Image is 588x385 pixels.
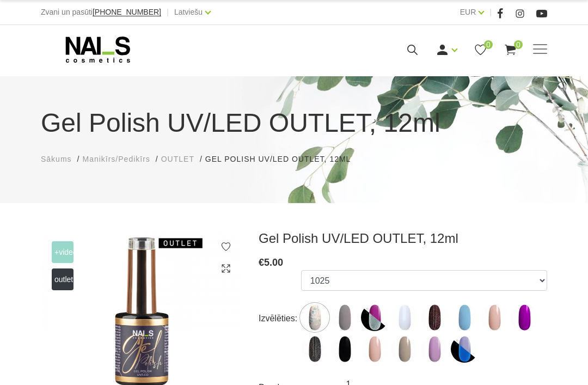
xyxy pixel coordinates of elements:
img: ... [331,335,358,363]
span: Manikīrs/Pedikīrs [82,155,150,163]
span: OUTLET [52,268,73,290]
a: Latviešu [174,5,203,19]
img: ... [421,304,448,331]
div: Izvēlēties: [259,310,301,327]
a: [PHONE_NUMBER] [93,8,161,16]
img: ... [331,304,358,331]
img: ... [391,304,418,331]
h1: Gel Polish UV/LED OUTLET, 12ml [41,103,547,143]
img: ... [301,335,328,363]
img: ... [451,304,478,331]
div: Zvani un pasūti [41,5,161,19]
span: | [489,5,492,19]
span: +Video [52,241,73,263]
li: Gel Polish UV/LED OUTLET, 12ml [205,154,362,165]
a: 0 [474,43,487,57]
img: ... [511,304,538,331]
span: € [259,257,264,268]
img: ... [451,335,478,363]
img: ... [481,304,508,331]
span: 0 [484,40,493,49]
a: Manikīrs/Pedikīrs [82,154,150,165]
span: OUTLET [161,155,194,163]
span: | [167,5,169,19]
img: ... [301,304,328,331]
img: ... [361,304,388,331]
h3: Gel Polish UV/LED OUTLET, 12ml [259,230,547,247]
img: ... [421,335,448,363]
a: OUTLET [161,154,194,165]
span: Sākums [41,155,72,163]
a: Sākums [41,154,72,165]
a: 0 [504,43,517,57]
span: 0 [514,40,523,49]
img: ... [391,335,418,363]
span: 5.00 [264,257,283,268]
a: EUR [460,5,476,19]
span: [PHONE_NUMBER] [93,8,161,16]
img: ... [361,335,388,363]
